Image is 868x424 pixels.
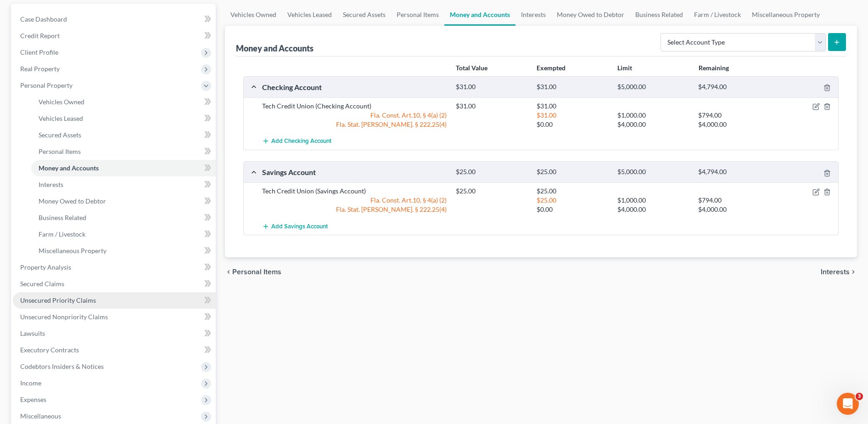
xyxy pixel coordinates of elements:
[613,205,694,214] div: $4,000.00
[31,176,216,193] a: Interests
[20,263,71,271] span: Property Analysis
[694,83,774,91] div: $4,794.00
[20,379,41,387] span: Income
[20,412,61,420] span: Miscellaneous
[850,268,857,276] i: chevron_right
[694,205,774,214] div: $4,000.00
[13,325,216,342] a: Lawsuits
[537,64,566,72] strong: Exempted
[31,209,216,226] a: Business Related
[746,4,825,26] a: Miscellaneous Property
[613,196,694,205] div: $1,000.00
[258,167,451,177] div: Savings Account
[630,4,689,26] a: Business Related
[262,218,328,235] button: Add Savings Account
[13,28,216,44] a: Credit Report
[532,168,613,176] div: $25.00
[31,160,216,176] a: Money and Accounts
[39,114,83,122] span: Vehicles Leased
[13,292,216,309] a: Unsecured Priority Claims
[694,111,774,120] div: $794.00
[20,48,58,56] span: Client Profile
[613,111,694,120] div: $1,000.00
[821,268,857,276] button: Interests chevron_right
[39,164,99,172] span: Money and Accounts
[613,168,694,176] div: $5,000.00
[451,168,532,176] div: $25.00
[337,4,391,26] a: Secured Assets
[39,197,106,205] span: Money Owed to Debtor
[13,11,216,28] a: Case Dashboard
[856,393,863,400] span: 3
[613,83,694,91] div: $5,000.00
[258,82,451,92] div: Checking Account
[532,205,613,214] div: $0.00
[451,102,532,111] div: $31.00
[262,133,331,150] button: Add Checking Account
[39,131,81,139] span: Secured Assets
[20,296,96,304] span: Unsecured Priority Claims
[456,64,487,72] strong: Total Value
[20,329,45,337] span: Lawsuits
[236,43,314,54] div: Money and Accounts
[532,83,613,91] div: $31.00
[258,102,451,111] div: Tech Credit Union (Checking Account)
[20,280,64,288] span: Secured Claims
[20,362,104,370] span: Codebtors Insiders & Notices
[39,181,63,188] span: Interests
[31,110,216,127] a: Vehicles Leased
[551,4,630,26] a: Money Owed to Debtor
[451,187,532,196] div: $25.00
[258,196,451,205] div: Fla. Const. Art.10, § 4(a) (2)
[13,259,216,276] a: Property Analysis
[39,247,106,254] span: Miscellaneous Property
[31,193,216,209] a: Money Owed to Debtor
[258,120,451,129] div: Fla. Stat. [PERSON_NAME]. § 222.25(4)
[13,276,216,292] a: Secured Claims
[20,81,73,89] span: Personal Property
[821,268,850,276] span: Interests
[20,15,67,23] span: Case Dashboard
[515,4,551,26] a: Interests
[617,64,632,72] strong: Limit
[271,138,331,145] span: Add Checking Account
[31,226,216,243] a: Farm / Livestock
[31,94,216,110] a: Vehicles Owned
[837,393,859,415] iframe: Intercom live chat
[225,4,282,26] a: Vehicles Owned
[258,111,451,120] div: Fla. Const. Art.10, § 4(a) (2)
[20,346,79,354] span: Executory Contracts
[271,223,328,230] span: Add Savings Account
[31,127,216,143] a: Secured Assets
[532,111,613,120] div: $31.00
[532,120,613,129] div: $0.00
[20,32,60,40] span: Credit Report
[20,396,46,403] span: Expenses
[20,65,60,73] span: Real Property
[31,143,216,160] a: Personal Items
[232,268,281,276] span: Personal Items
[258,205,451,214] div: Fla. Stat. [PERSON_NAME]. § 222.25(4)
[13,309,216,325] a: Unsecured Nonpriority Claims
[444,4,515,26] a: Money and Accounts
[39,147,81,155] span: Personal Items
[282,4,337,26] a: Vehicles Leased
[225,268,232,276] i: chevron_left
[699,64,729,72] strong: Remaining
[39,230,85,238] span: Farm / Livestock
[31,243,216,259] a: Miscellaneous Property
[39,98,84,106] span: Vehicles Owned
[694,196,774,205] div: $794.00
[39,214,86,221] span: Business Related
[689,4,746,26] a: Farm / Livestock
[532,102,613,111] div: $31.00
[391,4,444,26] a: Personal Items
[258,187,451,196] div: Tech Credit Union (Savings Account)
[532,196,613,205] div: $25.00
[20,313,108,321] span: Unsecured Nonpriority Claims
[532,187,613,196] div: $25.00
[13,342,216,358] a: Executory Contracts
[694,168,774,176] div: $4,794.00
[451,83,532,91] div: $31.00
[225,268,281,276] button: chevron_left Personal Items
